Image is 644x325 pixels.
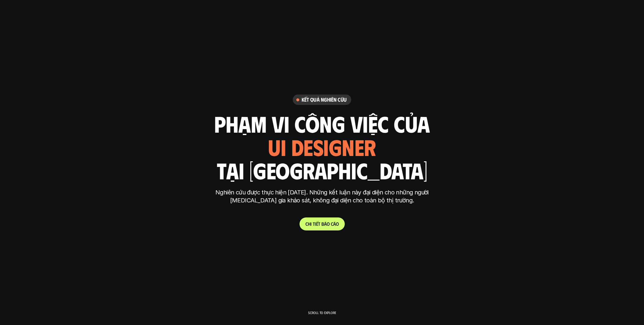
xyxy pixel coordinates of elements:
span: o [327,221,330,227]
h1: tại [GEOGRAPHIC_DATA] [217,158,427,183]
span: b [321,221,324,227]
h1: phạm vi công việc của [214,111,430,136]
span: o [336,221,339,227]
span: ế [316,221,318,227]
span: t [313,221,315,227]
span: i [310,221,312,227]
span: c [331,221,333,227]
p: Scroll to explore [308,311,336,315]
span: á [324,221,327,227]
a: Chitiếtbáocáo [300,217,345,230]
span: t [318,221,320,227]
h6: Kết quả nghiên cứu [302,96,347,103]
span: h [308,221,310,227]
span: á [333,221,336,227]
span: C [305,221,308,227]
p: Nghiên cứu được thực hiện [DATE]. Những kết luận này đại diện cho những người [MEDICAL_DATA] gia ... [211,188,433,204]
